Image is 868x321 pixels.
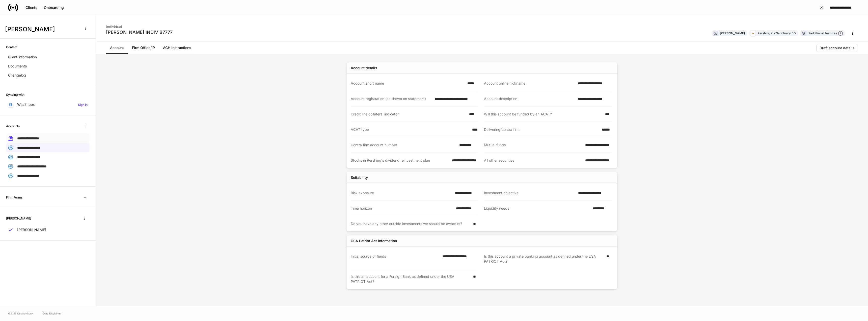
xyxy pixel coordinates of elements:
[22,4,41,12] button: Clients
[351,127,469,132] div: ACAT type
[351,158,449,163] div: Stocks in Pershing's dividend reinvestment plan
[25,6,37,9] div: Clients
[6,71,90,80] a: Changelog
[43,311,62,315] a: Data Disclaimer
[106,29,173,35] div: [PERSON_NAME] INDIV B7777
[351,190,452,195] div: Risk exposure
[484,254,603,264] div: Is this account a private banking account as defined under the USA PATRIOT Act?
[351,254,439,264] div: Initial source of funds
[6,92,24,97] h6: Syncing with
[484,142,582,147] div: Mutual funds
[6,124,20,129] h6: Accounts
[351,274,470,284] div: Is this an account for a Foreign Bank as defined under the USA PATRIOT Act?
[484,158,582,163] div: All other securities
[78,102,88,107] h6: Sign in
[44,6,64,9] div: Onboarding
[128,42,159,54] a: Firm Office/IP
[820,46,855,50] div: Draft account details
[8,55,37,60] p: Client information
[351,65,377,70] div: Account details
[484,81,575,86] div: Account online nickname
[484,96,575,101] div: Account description
[351,81,464,86] div: Account short name
[106,42,128,54] a: Account
[484,127,599,132] div: Delivering/contra firm
[159,42,195,54] a: ACH Instructions
[808,31,843,36] div: 2 additional features
[6,45,17,50] h6: Content
[6,225,90,234] a: [PERSON_NAME]
[6,195,22,200] h6: Firm Forms
[6,100,90,109] a: WealthboxSign in
[351,221,470,226] div: Do you have any other outside investments we should be aware of?
[106,21,173,29] div: Individual
[41,4,67,12] button: Onboarding
[720,31,745,36] div: [PERSON_NAME]
[351,238,397,243] div: USA Patriot Act information
[6,53,90,62] a: Client information
[757,31,796,36] div: Pershing via Sanctuary BD
[816,44,858,52] button: Draft account details
[484,206,590,211] div: Liquidity needs
[17,102,35,107] p: Wealthbox
[5,25,78,33] h3: [PERSON_NAME]
[351,206,453,211] div: Time horizon
[484,112,602,117] div: Will this account be funded by an ACAT?
[484,190,575,195] div: Investment objective
[351,96,431,101] div: Account registration (as shown on statement)
[6,62,90,71] a: Documents
[8,64,27,69] p: Documents
[351,142,456,147] div: Contra firm account number
[6,216,31,221] h6: [PERSON_NAME]
[8,311,33,315] span: © 2025 OneAdvisory
[17,227,46,232] p: [PERSON_NAME]
[351,112,466,117] div: Credit line collateral indicator
[8,73,26,78] p: Changelog
[351,175,368,180] div: Suitability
